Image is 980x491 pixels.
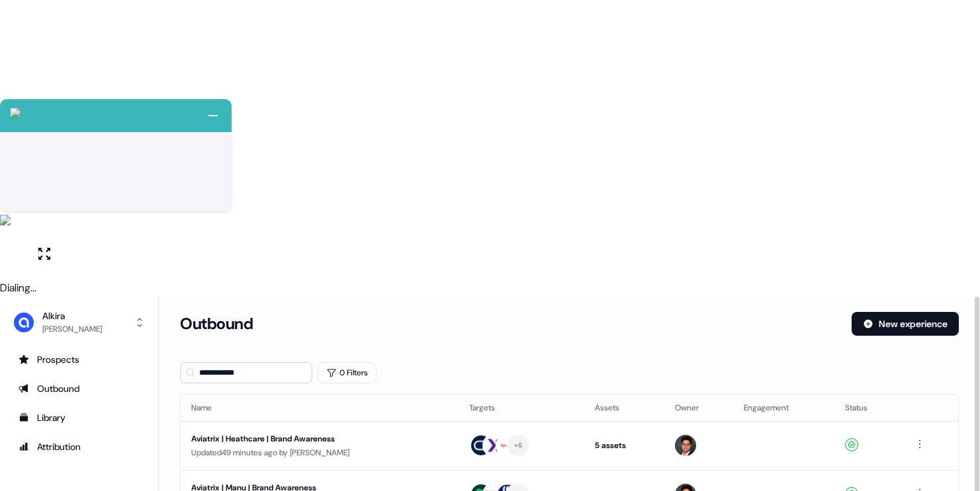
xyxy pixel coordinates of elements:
[675,435,696,456] img: Hugh
[19,353,140,366] div: Prospects
[180,314,253,334] h3: Outbound
[318,362,377,383] button: 0 Filters
[11,407,148,428] a: Go to templates
[191,432,436,445] div: Aviatrix | Heathcare | Brand Awareness
[19,411,140,424] div: Library
[595,439,654,452] div: 5 assets
[11,307,148,338] button: Alkira[PERSON_NAME]
[514,439,523,451] div: + 6
[42,309,102,322] div: Alkira
[11,436,148,457] a: Go to attribution
[19,382,140,395] div: Outbound
[733,395,834,421] th: Engagement
[11,378,148,399] a: Go to outbound experience
[852,312,959,336] button: New experience
[10,108,21,118] img: callcloud-icon-white-35.svg
[834,395,901,421] th: Status
[19,440,140,453] div: Attribution
[459,395,584,421] th: Targets
[181,395,459,421] th: Name
[42,322,102,336] div: [PERSON_NAME]
[191,446,448,459] div: Updated 49 minutes ago by [PERSON_NAME]
[584,395,664,421] th: Assets
[11,349,148,370] a: Go to prospects
[664,395,733,421] th: Owner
